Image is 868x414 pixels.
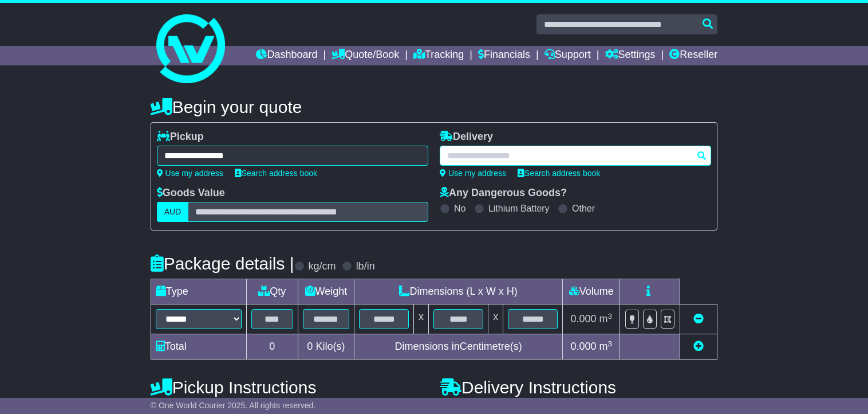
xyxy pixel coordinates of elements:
[356,260,375,273] label: lb/in
[151,254,294,273] h4: Package details |
[354,334,562,360] td: Dimensions in Centimetre(s)
[571,341,597,352] span: 0.000
[151,378,428,397] h4: Pickup Instructions
[608,339,613,348] sup: 3
[572,203,595,214] label: Other
[298,334,354,360] td: Kilo(s)
[571,313,597,325] span: 0.000
[157,187,225,200] label: Goods Value
[488,304,503,334] td: x
[693,313,704,325] a: Remove this item
[354,279,562,304] td: Dimensions (L x W x H)
[298,279,354,304] td: Weight
[599,313,613,325] span: m
[309,260,336,273] label: kg/cm
[151,279,246,304] td: Type
[151,334,246,360] td: Total
[332,46,399,65] a: Quote/Book
[518,169,600,178] a: Search address book
[246,334,298,360] td: 0
[605,46,656,65] a: Settings
[157,131,204,143] label: Pickup
[440,169,506,178] a: Use my address
[440,187,567,200] label: Any Dangerous Goods?
[157,202,189,222] label: AUD
[151,401,316,410] span: © One World Courier 2025. All rights reserved.
[669,46,717,65] a: Reseller
[608,312,613,321] sup: 3
[454,203,465,214] label: No
[488,203,550,214] label: Lithium Battery
[440,146,711,166] typeahead: Please provide city
[151,97,718,116] h4: Begin your quote
[599,341,613,352] span: m
[307,341,313,352] span: 0
[440,378,717,397] h4: Delivery Instructions
[545,46,591,65] a: Support
[246,279,298,304] td: Qty
[563,279,620,304] td: Volume
[693,341,704,352] a: Add new item
[414,304,429,334] td: x
[440,131,493,143] label: Delivery
[478,46,530,65] a: Financials
[413,46,464,65] a: Tracking
[157,169,223,178] a: Use my address
[235,169,317,178] a: Search address book
[256,46,317,65] a: Dashboard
